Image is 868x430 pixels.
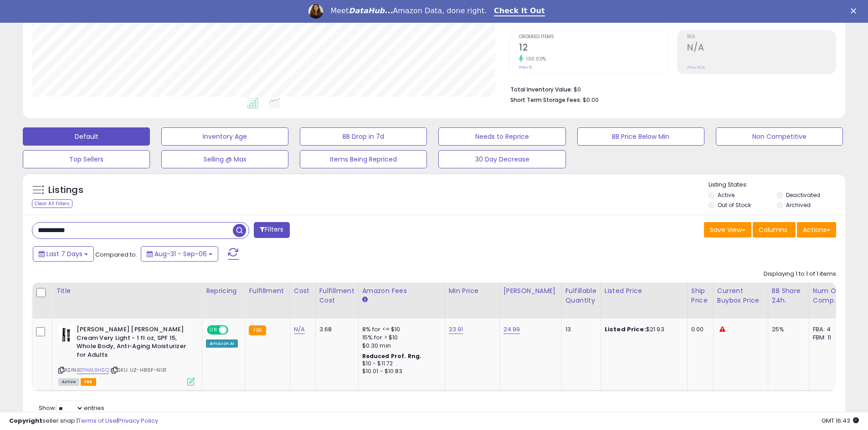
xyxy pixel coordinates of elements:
[565,325,594,334] div: 13
[519,42,668,55] h2: 12
[362,296,368,304] small: Amazon Fees.
[605,325,646,334] b: Listed Price:
[206,339,238,348] div: Amazon AI
[58,325,74,344] img: 41Xd7bBTTPL._SL40_.jpg
[294,286,312,296] div: Cost
[605,286,683,296] div: Listed Price
[300,150,427,168] button: Items Being Repriced
[9,416,42,425] strong: Copyright
[718,191,734,199] label: Active
[772,325,802,334] div: 25%
[206,286,241,296] div: Repricing
[851,8,860,14] div: Close
[709,181,845,189] p: Listing States:
[438,127,565,146] button: Needs to Reprice
[813,325,843,334] div: FBA: 4
[48,184,83,197] h5: Listings
[822,416,859,425] span: 2025-09-15 16:43 GMT
[362,352,422,360] b: Reduced Prof. Rng.
[23,150,150,168] button: Top Sellers
[110,366,166,374] span: | SKU: UZ-H86F-NI31
[319,325,351,334] div: 3.68
[308,4,323,19] img: Profile image for Georgie
[704,222,751,238] button: Save View
[46,249,82,258] span: Last 7 Days
[510,96,581,104] b: Short Term Storage Fees:
[494,6,545,16] a: Check It Out
[503,286,558,296] div: [PERSON_NAME]
[141,246,218,262] button: Aug-31 - Sep-06
[254,222,289,238] button: Filters
[503,325,520,334] a: 24.99
[438,150,565,168] button: 30 Day Decrease
[208,326,219,334] span: ON
[605,325,680,334] div: $21.93
[154,249,207,258] span: Aug-31 - Sep-06
[118,416,158,425] a: Privacy Policy
[23,127,150,146] button: Default
[687,65,705,70] small: Prev: N/A
[362,325,438,334] div: 8% for <= $10
[9,417,158,425] div: seller snap | |
[510,83,829,94] li: $0
[39,404,104,412] span: Show: entries
[565,286,597,305] div: Fulfillable Quantity
[161,150,288,168] button: Selling @ Max
[753,222,796,238] button: Columns
[691,286,709,305] div: Ship Price
[56,286,198,296] div: Title
[362,286,441,296] div: Amazon Fees
[764,270,836,278] div: Displaying 1 to 1 of 1 items
[813,334,843,342] div: FBM: 11
[786,201,811,209] label: Archived
[519,35,668,40] span: Ordered Items
[687,42,836,55] h2: N/A
[78,416,117,425] a: Terms of Use
[294,325,305,334] a: N/A
[449,325,463,334] a: 23.91
[349,6,393,15] i: DataHub...
[58,378,79,386] span: All listings currently available for purchase on Amazon
[449,286,496,296] div: Min Price
[577,127,704,146] button: BB Price Below Min
[772,286,805,305] div: BB Share 24h.
[813,286,846,305] div: Num of Comp.
[718,201,751,209] label: Out of Stock
[81,378,96,386] span: FBA
[249,325,266,335] small: FBA
[759,225,787,234] span: Columns
[58,325,195,384] div: ASIN:
[95,250,137,259] span: Compared to:
[362,342,438,350] div: $0.30 min
[330,6,487,15] div: Meet Amazon Data, done right.
[362,334,438,342] div: 15% for > $10
[249,286,286,296] div: Fulfillment
[362,368,438,375] div: $10.01 - $10.83
[32,199,72,208] div: Clear All Filters
[583,96,599,104] span: $0.00
[77,325,187,361] b: [PERSON_NAME] [PERSON_NAME] Cream Very Light - 1 fl oz, SPF 15, Whole Body, Anti-Aging Moisturize...
[797,222,836,238] button: Actions
[717,286,764,305] div: Current Buybox Price
[687,35,836,40] span: ROI
[319,286,354,305] div: Fulfillment Cost
[523,56,546,62] small: 100.00%
[161,127,288,146] button: Inventory Age
[786,191,820,199] label: Deactivated
[519,65,532,70] small: Prev: 6
[33,246,94,262] button: Last 7 Days
[510,86,572,93] b: Total Inventory Value:
[716,127,843,146] button: Non Competitive
[227,326,241,334] span: OFF
[362,360,438,368] div: $10 - $11.72
[77,366,109,374] a: B01NAL9HSQ
[300,127,427,146] button: BB Drop in 7d
[691,325,706,334] div: 0.00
